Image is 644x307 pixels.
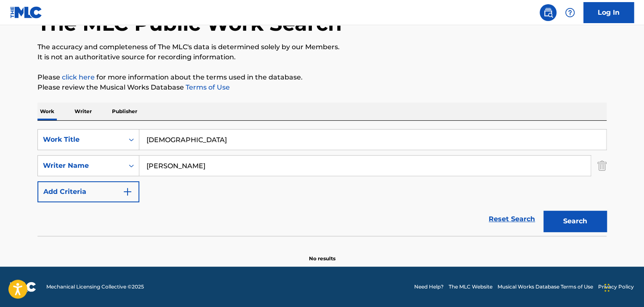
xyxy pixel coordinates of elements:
img: help [565,8,575,18]
a: Need Help? [414,283,444,291]
span: Mechanical Licensing Collective © 2025 [46,283,144,291]
a: Terms of Use [184,83,230,91]
p: Please for more information about the terms used in the database. [37,72,607,82]
div: Help [562,4,578,21]
a: The MLC Website [449,283,492,291]
p: The accuracy and completeness of The MLC's data is determined solely by our Members. [37,42,607,52]
form: Search Form [37,129,607,236]
div: Drag [604,275,609,300]
button: Add Criteria [37,181,139,202]
p: No results [309,245,335,262]
img: MLC Logo [10,6,43,19]
img: Delete Criterion [597,155,607,176]
button: Search [543,211,607,232]
p: Publisher [109,103,140,120]
p: It is not an authoritative source for recording information. [37,52,607,62]
p: Please review the Musical Works Database [37,82,607,93]
a: click here [62,73,95,81]
img: search [543,8,553,18]
iframe: Chat Widget [602,267,644,307]
a: Privacy Policy [598,283,634,291]
div: Writer Name [43,161,119,171]
a: Log In [583,2,634,23]
div: Work Title [43,135,119,145]
p: Work [37,103,57,120]
img: logo [10,282,36,292]
p: Writer [72,103,94,120]
img: 9d2ae6d4665cec9f34b9.svg [122,187,133,197]
a: Musical Works Database Terms of Use [498,283,593,291]
a: Reset Search [484,210,539,228]
a: Public Search [540,4,556,21]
